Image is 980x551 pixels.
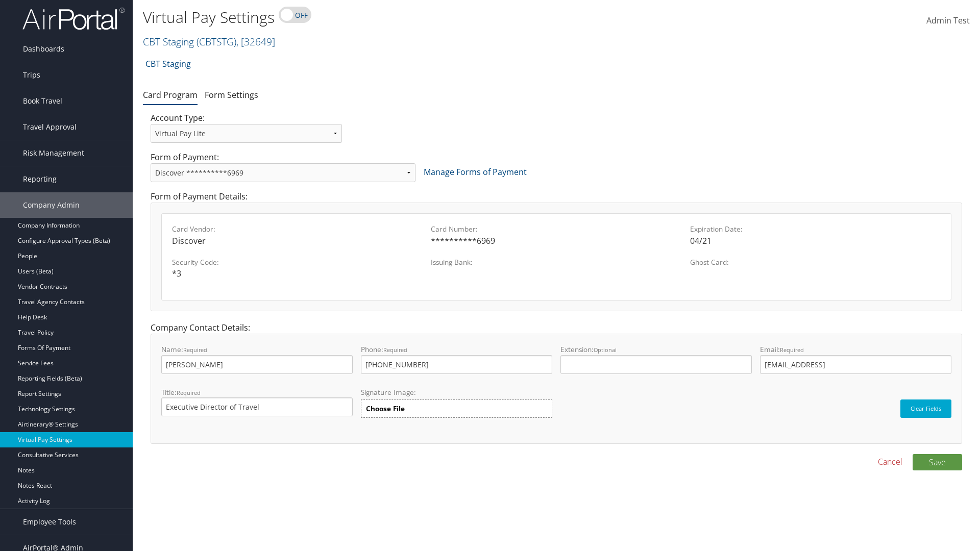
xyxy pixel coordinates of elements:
input: Name:Required [161,355,353,374]
span: Dashboards [23,36,64,62]
label: Choose File [361,399,552,418]
span: ( CBTSTG ) [197,35,236,48]
a: Manage Forms of Payment [424,166,527,178]
label: Name: [161,344,353,373]
label: Expiration Date: [690,224,941,234]
label: Extension: [560,344,752,373]
span: Employee Tools [23,509,76,535]
div: Discover [172,235,423,247]
label: Ghost Card: [690,257,941,267]
div: Form of Payment Details: [143,190,970,321]
label: Issuing Bank: [431,257,681,267]
label: Phone: [361,344,552,373]
label: Email: [760,344,951,373]
small: Required [383,346,407,354]
a: Card Program [143,89,198,101]
label: Card Number: [431,224,681,234]
button: Clear Fields [900,399,951,418]
div: Company Contact Details: [143,321,970,454]
span: , [ 32649 ] [236,35,275,48]
div: 04/21 [690,235,941,247]
input: Email:Required [760,355,951,374]
div: Account Type: [143,112,350,151]
small: Required [780,346,804,354]
span: Book Travel [23,88,62,114]
span: Risk Management [23,140,84,166]
a: Cancel [878,456,902,468]
label: Signature Image: [361,387,552,399]
input: Extension:Optional [560,355,752,374]
span: Admin Test [926,15,970,26]
small: Optional [594,346,617,354]
span: Reporting [23,166,57,192]
label: Title: [161,387,353,416]
h1: Virtual Pay Settings [143,7,694,28]
span: Company Admin [23,192,80,218]
a: CBT Staging [145,54,191,74]
img: airportal-logo.png [22,7,125,31]
button: Save [913,454,962,470]
input: Phone:Required [361,355,552,374]
small: Required [183,346,207,354]
a: Form Settings [205,89,258,101]
small: Required [177,389,201,396]
span: Trips [23,62,40,88]
span: Travel Approval [23,114,77,140]
a: Admin Test [926,5,970,37]
label: Security Code: [172,257,423,267]
label: Card Vendor: [172,224,423,234]
a: CBT Staging [143,35,275,48]
div: Form of Payment: [143,151,970,190]
input: Title:Required [161,397,353,416]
